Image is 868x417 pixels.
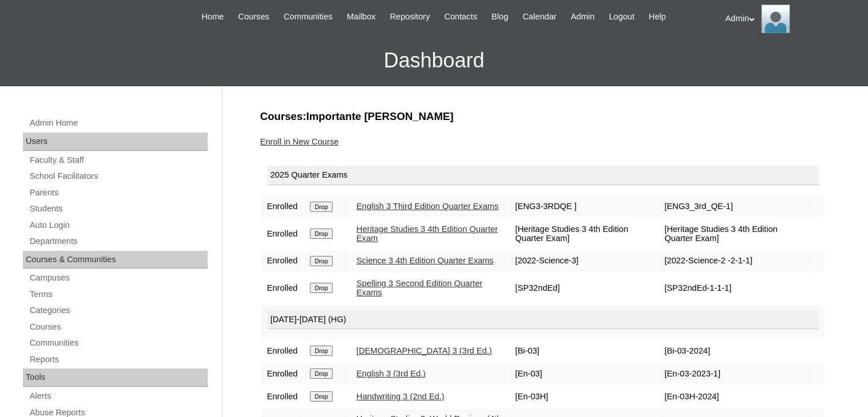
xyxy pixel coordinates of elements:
td: Enrolled [261,340,304,362]
span: Home [201,10,224,23]
a: Blog [486,10,514,23]
a: Enroll in New Course [260,137,339,146]
h3: Courses:Importante [PERSON_NAME] [260,109,825,124]
img: Admin Homeschool Global [761,5,790,33]
span: Admin [571,10,595,23]
a: Terms [29,287,208,302]
input: Drop [310,202,332,212]
a: Courses [29,320,208,334]
input: Drop [310,368,332,379]
input: Drop [310,283,332,293]
span: Repository [390,10,430,23]
a: Science 3 4th Edition Quarter Exams [357,256,494,265]
a: Campuses [29,271,208,285]
a: English 3 Third Edition Quarter Exams [357,202,499,211]
td: [Bi-03-2024] [659,340,811,362]
div: Tools [23,368,208,387]
span: Communities [284,10,333,23]
a: [DEMOGRAPHIC_DATA] 3 (3rd Ed.) [357,346,492,355]
input: Drop [310,391,332,402]
td: [ENG3-3RDQE ] [510,196,658,218]
td: Enrolled [261,386,304,407]
a: Admin Home [29,116,208,130]
a: Spelling 3 Second Edition Quarter Exams [357,279,483,298]
td: [Heritage Studies 3 4th Edition Quarter Exam] [510,219,658,249]
a: Home [196,10,229,23]
td: [2022-Science-2 -2-1-1] [659,250,811,272]
td: [2022-Science-3] [510,250,658,272]
a: Reports [29,352,208,367]
a: School Facilitators [29,169,208,183]
a: Heritage Studies 3 4th Edition Quarter Exam [357,224,498,243]
a: Help [643,10,672,23]
div: [DATE]-[DATE] (HG) [267,310,818,330]
span: Mailbox [347,10,376,23]
a: Communities [278,10,338,23]
a: Handwriting 3 (2nd Ed.) [357,392,445,401]
a: Departments [29,234,208,248]
a: Faculty & Staff [29,153,208,167]
td: [En-03H] [510,386,658,407]
span: Logout [609,10,635,23]
td: [Bi-03] [510,340,658,362]
h3: Dashboard [6,35,862,86]
span: Blog [491,10,508,23]
a: English 3 (3rd Ed.) [357,369,426,378]
a: Auto Login [29,218,208,232]
td: [En-03-2023-1] [659,363,811,384]
div: Admin [725,5,857,33]
span: Calendar [523,10,556,23]
a: Courses [232,10,275,23]
td: [ENG3_3rd_QE-1] [659,196,811,218]
span: Help [649,10,666,23]
a: Calendar [517,10,562,23]
div: Courses & Communities [23,251,208,269]
td: [Heritage Studies 3 4th Edition Quarter Exam] [659,219,811,249]
div: Users [23,133,208,151]
a: Parents [29,186,208,200]
td: [SP32ndEd] [510,273,658,303]
a: Contacts [438,10,483,23]
a: Communities [29,336,208,350]
td: [En-03] [510,363,658,384]
input: Drop [310,346,332,356]
td: Enrolled [261,363,304,384]
a: Admin [565,10,600,23]
input: Drop [310,256,332,266]
a: Mailbox [341,10,382,23]
a: Logout [603,10,640,23]
span: Contacts [444,10,477,23]
td: [En-03H-2024] [659,386,811,407]
td: Enrolled [261,250,304,272]
td: Enrolled [261,219,304,249]
td: Enrolled [261,273,304,303]
td: Enrolled [261,196,304,218]
a: Alerts [29,389,208,403]
a: Repository [384,10,435,23]
a: Students [29,202,208,216]
a: Categories [29,303,208,318]
div: 2025 Quarter Exams [267,166,818,185]
span: Courses [238,10,269,23]
td: [SP32ndEd-1-1-1] [659,273,811,303]
input: Drop [310,228,332,239]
